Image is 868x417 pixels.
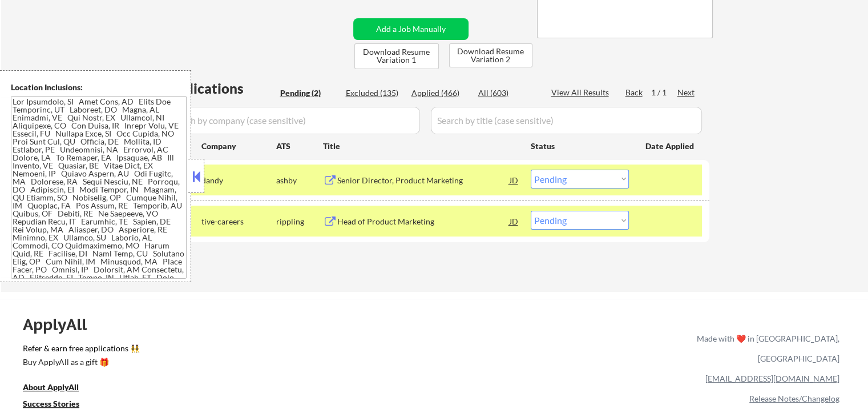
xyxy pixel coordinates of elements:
[346,87,403,99] div: Excluded (135)
[23,382,95,396] a: About ApplyAll
[163,82,276,95] div: Applications
[23,315,100,334] div: ApplyAll
[449,43,532,67] button: Download Resume Variation 2
[276,216,323,227] div: rippling
[23,356,137,371] a: Buy ApplyAll as a gift 🎁
[692,328,839,368] div: Made with ❤️ in [GEOGRAPHIC_DATA], [GEOGRAPHIC_DATA]
[23,344,458,356] a: Refer & earn free applications 👯‍♀️
[645,141,696,152] div: Date Applied
[551,87,612,98] div: View All Results
[23,399,79,408] u: Success Stories
[11,82,187,93] div: Location Inclusions:
[163,107,420,134] input: Search by company (case sensitive)
[705,374,839,383] a: [EMAIL_ADDRESS][DOMAIN_NAME]
[23,382,79,392] u: About ApplyAll
[508,211,520,231] div: JD
[337,175,510,186] div: Senior Director, Product Marketing
[411,87,469,99] div: Applied (466)
[749,394,839,403] a: Release Notes/Changelog
[431,107,702,134] input: Search by title (case sensitive)
[478,87,535,99] div: All (603)
[201,216,276,227] div: tive-careers
[201,141,276,152] div: Company
[276,141,323,152] div: ATS
[531,135,629,156] div: Status
[353,18,469,40] button: Add a Job Manually
[354,43,439,69] button: Download Resume Variation 1
[677,87,696,98] div: Next
[508,170,520,190] div: JD
[625,87,644,98] div: Back
[276,175,323,186] div: ashby
[201,175,276,186] div: dandy
[23,358,137,366] div: Buy ApplyAll as a gift 🎁
[337,216,510,227] div: Head of Product Marketing
[323,141,520,152] div: Title
[280,87,337,99] div: Pending (2)
[23,398,95,412] a: Success Stories
[651,87,677,98] div: 1 / 1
